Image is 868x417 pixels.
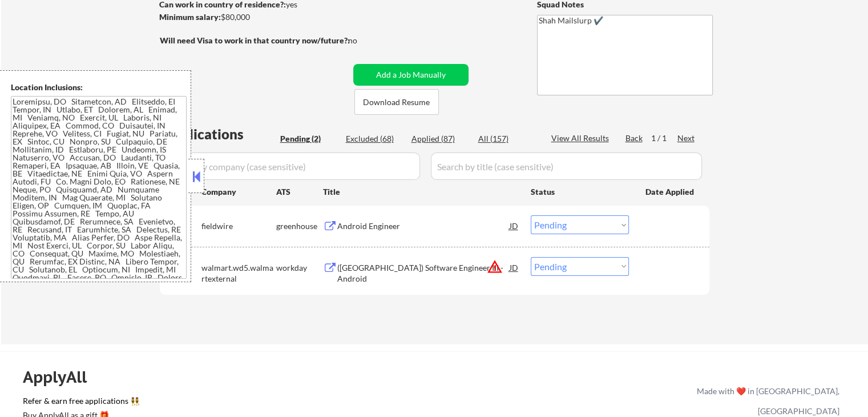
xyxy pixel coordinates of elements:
div: Pending (2) [280,133,337,145]
button: Add a Job Manually [353,64,469,86]
div: Next [677,133,696,144]
div: Applications [163,127,276,141]
strong: Will need Visa to work in that country now/future?: [160,35,350,45]
div: fieldwire [201,220,276,232]
div: JD [508,257,520,278]
div: Android Engineer [337,220,510,232]
div: Status [531,181,629,202]
div: ApplyAll [23,367,100,387]
div: Applied (87) [411,133,469,145]
div: Back [625,133,644,144]
div: workday [276,262,323,274]
div: $80,000 [159,11,349,23]
div: walmart.wd5.walmartexternal [201,262,276,284]
div: no [348,35,381,46]
div: Location Inclusions: [11,82,187,93]
input: Search by company (case sensitive) [163,153,420,180]
div: View All Results [551,133,612,144]
div: ([GEOGRAPHIC_DATA]) Software Engineer III - Android [337,262,510,284]
div: JD [508,215,520,236]
div: All (157) [478,133,535,145]
div: ATS [276,186,323,198]
div: Title [323,186,520,198]
div: Date Applied [645,186,696,198]
input: Search by title (case sensitive) [431,153,702,180]
div: 1 / 1 [651,133,677,144]
div: greenhouse [276,220,323,232]
button: warning_amber [487,259,503,275]
strong: Minimum salary: [159,12,221,22]
div: Company [201,186,276,198]
a: Refer & earn free applications 👯‍♀️ [23,397,458,409]
button: Download Resume [354,89,439,115]
div: Excluded (68) [346,133,403,145]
